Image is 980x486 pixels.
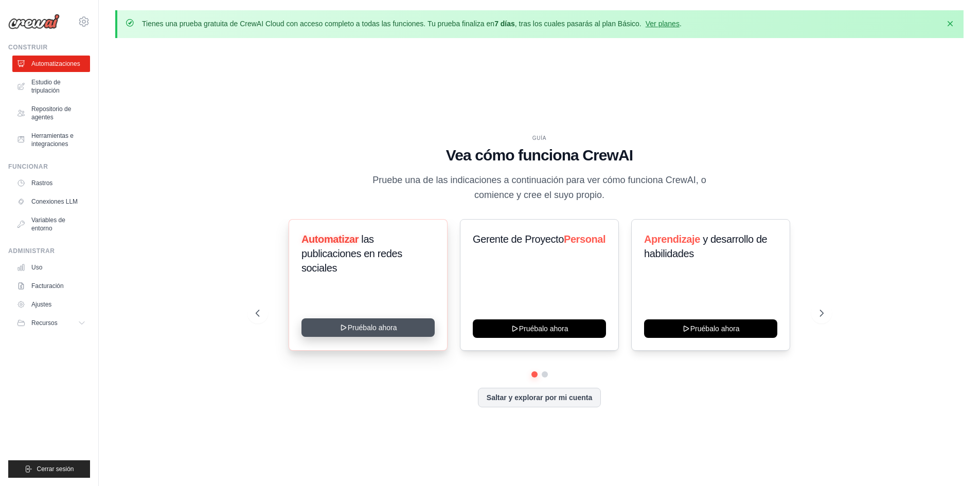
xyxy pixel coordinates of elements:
[12,212,90,237] a: Variables de entorno
[12,101,90,125] a: Repositorio de agentes
[644,319,777,338] button: Pruébalo ahora
[646,20,680,28] a: Ver planes
[12,128,90,152] a: Herramientas e integraciones
[473,233,564,245] font: Gerente de Proyecto
[301,233,359,245] font: Automatizar
[12,175,90,191] a: Rastros
[12,278,90,294] a: Facturación
[929,437,980,486] iframe: Widget de chat
[31,301,51,308] font: Ajustes
[301,233,402,274] font: las publicaciones en redes sociales
[12,74,90,99] a: Estudio de tripulación
[31,319,58,327] font: Recursos
[12,296,90,313] a: Ajustes
[446,147,633,164] font: Vea cómo funciona CrewAI
[8,247,55,255] font: Administrar
[31,264,42,271] font: Uso
[12,259,90,276] a: Uso
[31,105,71,121] font: Repositorio de agentes
[31,179,52,187] font: Rastros
[31,282,64,290] font: Facturación
[515,20,642,28] font: , tras los cuales pasarás al plan Básico.
[31,132,74,148] font: Herramientas e integraciones
[8,44,48,51] font: Construir
[532,135,547,141] font: GUÍA
[564,233,605,245] font: Personal
[519,325,568,333] font: Pruébalo ahora
[31,198,78,205] font: Conexiones LLM
[37,465,74,473] font: Cerrar sesión
[644,233,767,259] font: y desarrollo de habilidades
[31,79,61,94] font: Estudio de tripulación
[680,20,682,28] font: .
[12,193,90,210] a: Conexiones LLM
[494,20,515,28] font: 7 días
[12,56,90,72] a: Automatizaciones
[473,319,606,338] button: Pruébalo ahora
[142,20,494,28] font: Tienes una prueba gratuita de CrewAI Cloud con acceso completo a todas las funciones. Tu prueba f...
[478,388,601,407] button: Saltar y explorar por mi cuenta
[690,325,740,333] font: Pruébalo ahora
[31,60,80,67] font: Automatizaciones
[372,175,706,200] font: Pruebe una de las indicaciones a continuación para ver cómo funciona CrewAI, o comience y cree el...
[8,14,60,29] img: Logo
[8,163,48,170] font: Funcionar
[487,393,592,402] font: Saltar y explorar por mi cuenta
[12,315,90,331] button: Recursos
[301,318,435,337] button: Pruébalo ahora
[31,217,65,232] font: Variables de entorno
[8,460,90,478] button: Cerrar sesión
[644,233,700,245] font: Aprendizaje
